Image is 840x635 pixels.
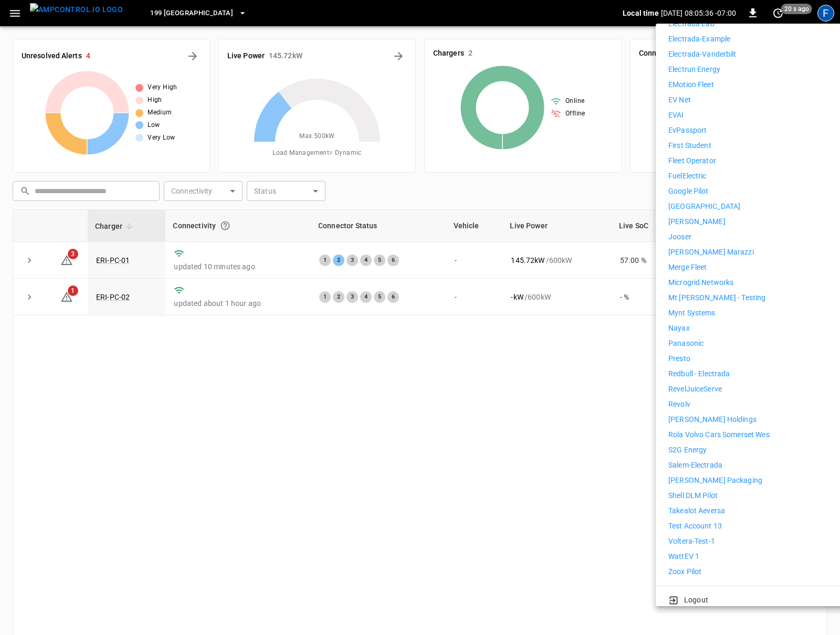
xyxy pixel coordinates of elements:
p: Shell DLM Pilot [668,490,718,501]
p: Revolv [668,399,690,410]
p: Electrada Lab [668,18,715,29]
p: Takealot Aeversa [668,505,725,516]
p: Test Account 13 [668,521,722,532]
p: [GEOGRAPHIC_DATA] [668,201,740,212]
p: [PERSON_NAME] Packaging [668,475,762,486]
p: eMotion Fleet [668,79,714,90]
p: Microgrid Networks [668,277,733,288]
p: Electrun Energy [668,64,720,75]
p: Google Pilot [668,186,709,197]
p: Merge Fleet [668,262,707,273]
p: Panasonic [668,338,703,349]
p: Voltera-Test-1 [668,536,715,547]
p: Mynt Systems [668,308,716,319]
p: FuelElectric [668,171,707,182]
p: EVAI [668,110,684,121]
p: Fleet Operator [668,155,716,166]
p: Electrada-Vanderbilt [668,49,737,60]
p: S2G Energy [668,444,707,456]
p: [PERSON_NAME] Marazzi [668,247,754,258]
p: Nayax [668,323,690,334]
p: Jooser [668,231,691,242]
p: EV Net [668,94,691,105]
p: First Student [668,140,711,151]
p: WattEV 1 [668,551,699,562]
p: RevelJuiceServe [668,384,722,395]
p: EvPassport [668,125,707,136]
p: Electrada-Example [668,34,730,45]
p: Presto [668,353,690,364]
p: Mt [PERSON_NAME] - Testing [668,292,765,303]
p: Zoox Pilot [668,566,701,577]
p: Logout [684,595,708,606]
p: [PERSON_NAME] [668,216,726,227]
p: Rola Volvo Cars Somerset Wes [668,429,770,440]
p: Salem-Electrada [668,460,722,471]
p: Redbull - Electrada [668,368,730,379]
p: [PERSON_NAME] Holdings [668,414,757,425]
